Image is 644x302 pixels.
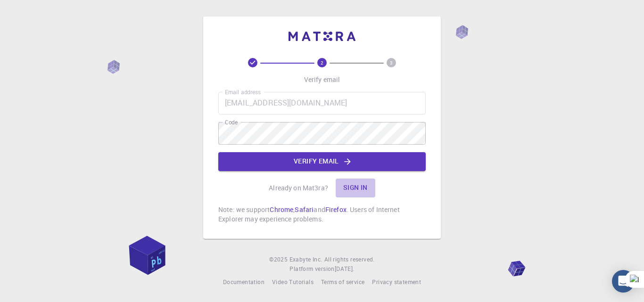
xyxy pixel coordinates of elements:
[223,278,264,286] span: Documentation
[304,75,340,84] p: Verify email
[218,205,426,224] p: Note: we support , and . Users of Internet Explorer may experience problems.
[272,278,314,287] a: Video Tutorials
[335,265,355,272] span: [DATE] .
[270,205,293,214] a: Chrome
[225,118,238,126] label: Code
[269,255,289,264] span: © 2025
[289,255,322,264] a: Exabyte Inc.
[372,278,421,287] a: Privacy statement
[335,264,355,274] a: [DATE].
[372,278,421,286] span: Privacy statement
[321,278,364,286] span: Terms of service
[612,270,635,293] div: Open Intercom Messenger
[336,179,375,197] button: Sign in
[289,264,334,274] span: Platform version
[390,59,393,66] text: 3
[325,205,347,214] a: Firefox
[269,183,328,193] p: Already on Mat3ra?
[321,59,323,66] text: 2
[289,255,322,263] span: Exabyte Inc.
[272,278,314,286] span: Video Tutorials
[321,278,364,287] a: Terms of service
[324,255,375,264] span: All rights reserved.
[295,205,314,214] a: Safari
[223,278,264,287] a: Documentation
[218,152,426,171] button: Verify email
[225,88,261,96] label: Email address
